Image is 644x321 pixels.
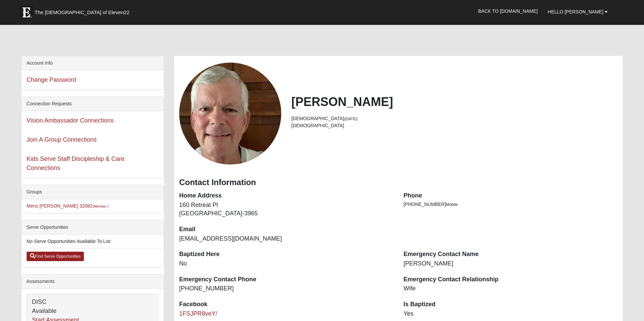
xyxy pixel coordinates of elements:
dt: Emergency Contact Relationship [404,275,618,284]
dt: Phone [404,191,618,200]
img: Eleven22 logo [20,6,33,19]
a: The [DEMOGRAPHIC_DATA] of Eleven22 [16,2,151,19]
dd: Wife [404,284,618,293]
a: Join A Group Connections [27,136,97,143]
dt: Emergency Contact Phone [179,275,393,284]
li: [DEMOGRAPHIC_DATA] [291,115,618,122]
a: Mens [PERSON_NAME] 32082(Member ) [27,203,109,209]
dd: [EMAIL_ADDRESS][DOMAIN_NAME] [179,235,393,243]
h2: [PERSON_NAME] [291,95,618,109]
dt: Facebook [179,300,393,309]
div: Assessments [22,275,164,289]
div: Serve Opportunities [22,220,164,235]
div: Groups [22,185,164,199]
a: Kids Serve Staff Discipleship & Care Connections [27,155,125,171]
dt: Emergency Contact Name [404,250,618,259]
a: Back to [DOMAIN_NAME] [473,3,543,20]
dd: Yes [404,310,618,318]
div: Account Info [22,56,164,70]
a: Hello [PERSON_NAME] [543,3,613,20]
div: Connection Requests [22,97,164,111]
a: Change Password [27,76,76,83]
a: Find Serve Opportunities [27,252,84,261]
a: 1FSJPR8veY/ [179,310,217,317]
dd: [PERSON_NAME] [404,259,618,268]
li: [PHONE_NUMBER] [404,201,618,208]
dt: Home Address [179,191,393,200]
h3: Contact Information [179,178,618,187]
span: Mobile [446,202,458,207]
li: No Serve Opportunities Available To List [22,235,164,248]
small: ([DATE]) [344,117,358,121]
dd: [PHONE_NUMBER] [179,284,393,293]
dd: 160 Retreat Pl [GEOGRAPHIC_DATA]-3965 [179,201,393,218]
li: [DEMOGRAPHIC_DATA] [291,122,618,129]
small: (Member ) [93,204,109,208]
dt: Baptized Here [179,250,393,259]
dt: Is Baptized [404,300,618,309]
a: View Fullsize Photo [179,110,281,116]
a: Vision Ambassador Connections [27,117,114,124]
span: The [DEMOGRAPHIC_DATA] of Eleven22 [35,9,129,16]
dd: No [179,259,393,268]
span: Hello [PERSON_NAME] [548,9,603,14]
dt: Email [179,225,393,234]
